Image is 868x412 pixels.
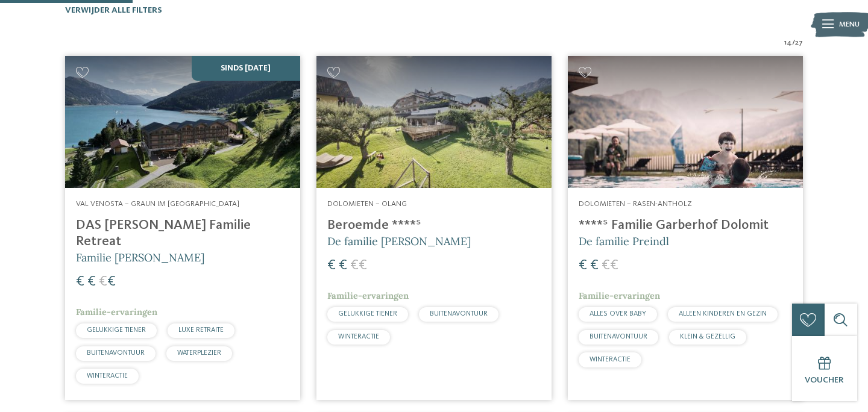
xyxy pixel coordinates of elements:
font: Familie-ervaringen [579,290,660,301]
font: ALLES OVER BABY [590,310,646,317]
a: Op zoek naar familiehotels? Vind hier de beste! Dolomieten – Rasen-Antholz ****ˢ Familie Garberho... [568,56,803,400]
font: ****ˢ Familie Garberhof Dolomit [579,219,769,232]
font: Dolomieten – Rasen-Antholz [579,200,692,208]
font: WATERPLEZIER [177,349,221,357]
font: WINTERACTIE [87,372,128,379]
font: Dolomieten – Olang [327,200,407,208]
span: Voucher [805,376,844,384]
font: De familie [PERSON_NAME] [327,234,471,248]
font: 27 [795,39,803,46]
font: € [339,258,347,273]
a: Voucher [792,336,857,401]
font: € [107,275,116,289]
font: WINTERACTIE [338,333,379,340]
font: Verwijder alle filters [65,6,162,14]
font: € [327,258,336,273]
font: DAS [PERSON_NAME] Familie Retreat [76,219,251,248]
font: / [792,39,795,46]
font: De familie Preindl [579,234,669,248]
font: € [579,258,587,273]
img: Op zoek naar familiehotels? Vind hier de beste! [316,56,552,188]
font: € [76,275,84,289]
font: 14 [784,39,792,46]
font: BUITENAVONTUUR [87,349,145,357]
font: Familie-ervaringen [327,290,409,301]
img: Op zoek naar familiehotels? Vind hier de beste! [568,56,803,188]
font: LUXE RETRAITE [178,326,224,334]
font: € [350,258,359,273]
font: BUITENAVONTUUR [430,310,488,317]
font: Val Venosta – Graun im [GEOGRAPHIC_DATA] [76,200,239,208]
font: € [87,275,96,289]
font: € [590,258,599,273]
font: KLEIN & GEZELLIG [680,333,735,340]
img: Op zoek naar familiehotels? Vind hier de beste! [65,56,300,188]
font: BUITENAVONTUUR [590,333,647,340]
a: Op zoek naar familiehotels? Vind hier de beste! SINDS [DATE] Val Venosta – Graun im [GEOGRAPHIC_D... [65,56,300,400]
font: Familie-ervaringen [76,307,157,317]
font: € [610,258,618,273]
font: GELUKKIGE TIENER [87,326,146,334]
font: € [359,258,367,273]
font: GELUKKIGE TIENER [338,310,397,317]
font: € [99,275,107,289]
font: WINTERACTIE [590,356,631,363]
font: € [602,258,610,273]
a: Op zoek naar familiehotels? Vind hier de beste! Dolomieten – Olang Beroemde ****ˢ De familie [PER... [316,56,552,400]
font: ALLEEN KINDEREN EN GEZIN [679,310,767,317]
font: Familie [PERSON_NAME] [76,251,204,264]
